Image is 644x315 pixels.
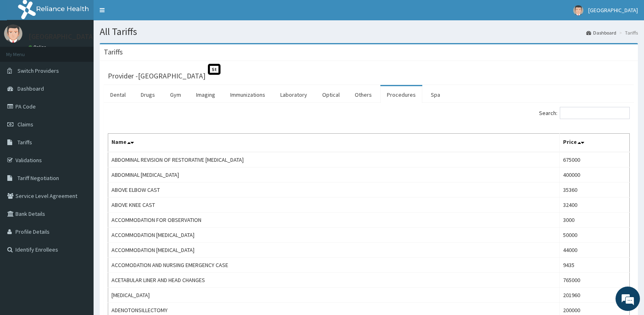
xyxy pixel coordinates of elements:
[108,152,560,167] td: ABDOMINAL REVISION OF RESTORATIVE [MEDICAL_DATA]
[560,198,630,213] td: 32400
[560,243,630,258] td: 44000
[108,213,560,228] td: ACCOMMODATION FOR OBSERVATION
[560,213,630,228] td: 3000
[28,33,96,40] p: [GEOGRAPHIC_DATA]
[573,5,583,15] img: User Image
[108,258,560,273] td: ACCOMODATION AND NURSING EMERGENCY CASE
[208,64,220,75] span: St
[190,86,222,103] a: Imaging
[17,139,32,146] span: Tariffs
[4,24,22,43] img: User Image
[108,273,560,288] td: ACETABULAR LINER AND HEAD CHANGES
[274,86,314,103] a: Laboratory
[560,182,630,198] td: 35360
[108,198,560,213] td: ABOVE KNEE CAST
[539,107,630,119] label: Search:
[380,86,422,103] a: Procedures
[47,102,112,185] span: We're online!
[17,85,44,92] span: Dashboard
[348,86,378,103] a: Others
[108,167,560,182] td: ABDOMINAL [MEDICAL_DATA]
[617,29,638,36] li: Tariffs
[108,72,205,80] h3: Provider - [GEOGRAPHIC_DATA]
[108,243,560,258] td: ACCOMMODATION [MEDICAL_DATA]
[560,167,630,182] td: 400000
[28,44,48,50] a: Online
[316,86,346,103] a: Optical
[104,48,123,56] h3: Tariffs
[4,222,155,250] textarea: Type your message and hit 'Enter'
[17,67,59,74] span: Switch Providers
[133,4,153,24] div: Minimize live chat window
[560,228,630,243] td: 50000
[100,26,638,37] h1: All Tariffs
[42,46,137,56] div: Chat with us now
[15,41,33,61] img: d_794563401_company_1708531726252_794563401
[108,182,560,198] td: ABOVE ELBOW CAST
[134,86,162,103] a: Drugs
[560,107,630,119] input: Search:
[108,134,560,152] th: Name
[560,273,630,288] td: 765000
[560,134,630,152] th: Price
[424,86,447,103] a: Spa
[104,86,132,103] a: Dental
[108,288,560,303] td: [MEDICAL_DATA]
[108,228,560,243] td: ACCOMMODATION [MEDICAL_DATA]
[586,29,616,36] a: Dashboard
[17,174,59,182] span: Tariff Negotiation
[164,86,188,103] a: Gym
[17,121,33,128] span: Claims
[560,258,630,273] td: 9435
[588,7,638,14] span: [GEOGRAPHIC_DATA]
[560,152,630,167] td: 675000
[224,86,272,103] a: Immunizations
[560,288,630,303] td: 201960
